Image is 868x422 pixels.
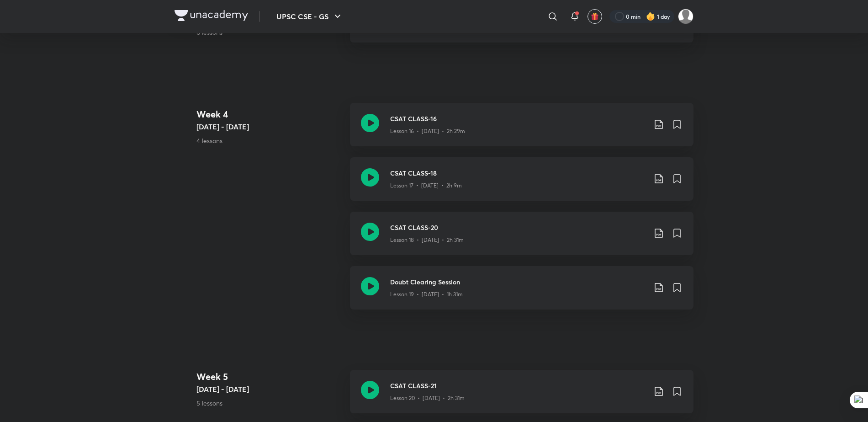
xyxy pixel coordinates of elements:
[591,12,599,21] img: avatar
[271,7,349,26] button: UPSC CSE - GS
[390,114,646,123] h3: CSAT CLASS-16
[175,10,248,21] img: Company Logo
[390,381,646,390] h3: CSAT CLASS-21
[390,394,465,402] p: Lesson 20 • [DATE] • 2h 31m
[350,266,693,321] a: Doubt Clearing SessionLesson 19 • [DATE] • 1h 31m
[390,168,646,178] h3: CSAT CLASS-18
[196,384,343,395] h5: [DATE] - [DATE]
[390,127,465,135] p: Lesson 16 • [DATE] • 2h 29m
[350,212,693,266] a: CSAT CLASS-20Lesson 18 • [DATE] • 2h 31m
[175,10,248,23] a: Company Logo
[196,370,343,384] h4: Week 5
[587,9,602,24] button: avatar
[390,223,646,232] h3: CSAT CLASS-20
[678,9,693,24] img: Ayushi Singh
[350,157,693,212] a: CSAT CLASS-18Lesson 17 • [DATE] • 2h 9m
[196,107,343,121] h4: Week 4
[390,290,463,299] p: Lesson 19 • [DATE] • 1h 31m
[646,12,655,21] img: streak
[390,236,464,244] p: Lesson 18 • [DATE] • 2h 31m
[196,136,343,145] p: 4 lessons
[196,121,343,132] h5: [DATE] - [DATE]
[390,182,462,190] p: Lesson 17 • [DATE] • 2h 9m
[196,398,343,408] p: 5 lessons
[350,103,693,157] a: CSAT CLASS-16Lesson 16 • [DATE] • 2h 29m
[390,277,646,287] h3: Doubt Clearing Session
